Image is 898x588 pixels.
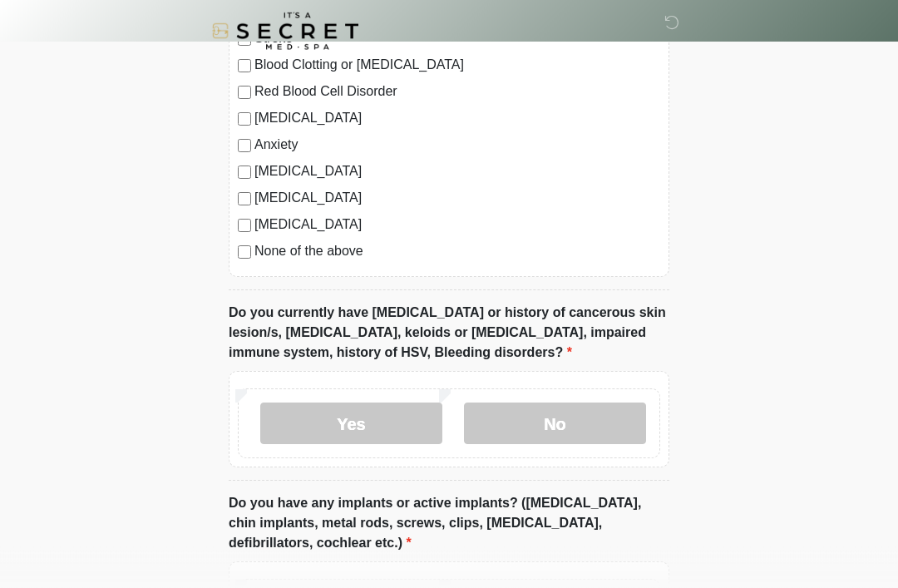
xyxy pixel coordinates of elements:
[254,242,660,262] label: None of the above
[254,136,660,156] label: Anxiety
[212,12,358,50] img: It's A Secret Med Spa Logo
[254,82,660,102] label: Red Blood Cell Disorder
[238,193,251,206] input: [MEDICAL_DATA]
[254,215,660,235] label: [MEDICAL_DATA]
[238,60,251,73] input: Blood Clotting or [MEDICAL_DATA]
[238,246,251,259] input: None of the above
[254,189,660,209] label: [MEDICAL_DATA]
[254,162,660,182] label: [MEDICAL_DATA]
[254,109,660,129] label: [MEDICAL_DATA]
[229,494,669,554] label: Do you have any implants or active implants? ([MEDICAL_DATA], chin implants, metal rods, screws, ...
[464,403,646,445] label: No
[254,56,660,76] label: Blood Clotting or [MEDICAL_DATA]
[229,304,669,363] label: Do you currently have [MEDICAL_DATA] or history of cancerous skin lesion/s, [MEDICAL_DATA], keloi...
[238,140,251,153] input: Anxiety
[238,220,251,233] input: [MEDICAL_DATA]
[238,166,251,180] input: [MEDICAL_DATA]
[260,403,442,445] label: Yes
[238,113,251,126] input: [MEDICAL_DATA]
[238,86,251,100] input: Red Blood Cell Disorder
